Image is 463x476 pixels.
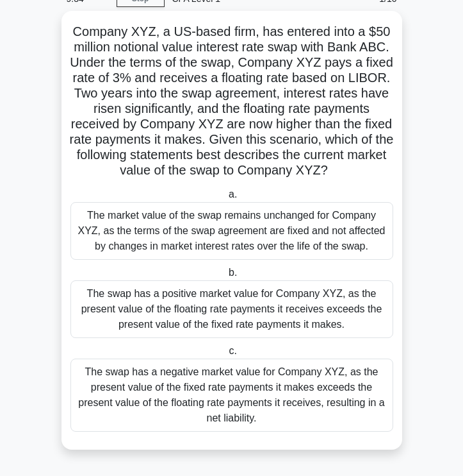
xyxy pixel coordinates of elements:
span: b. [229,267,237,278]
div: The market value of the swap remains unchanged for Company XYZ, as the terms of the swap agreemen... [70,202,393,260]
h5: Company XYZ, a US-based firm, has entered into a $50 million notional value interest rate swap wi... [69,24,394,179]
span: a. [229,189,237,200]
div: The swap has a positive market value for Company XYZ, as the present value of the floating rate p... [70,280,393,338]
div: The swap has a negative market value for Company XYZ, as the present value of the fixed rate paym... [70,359,393,432]
span: c. [229,345,237,356]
